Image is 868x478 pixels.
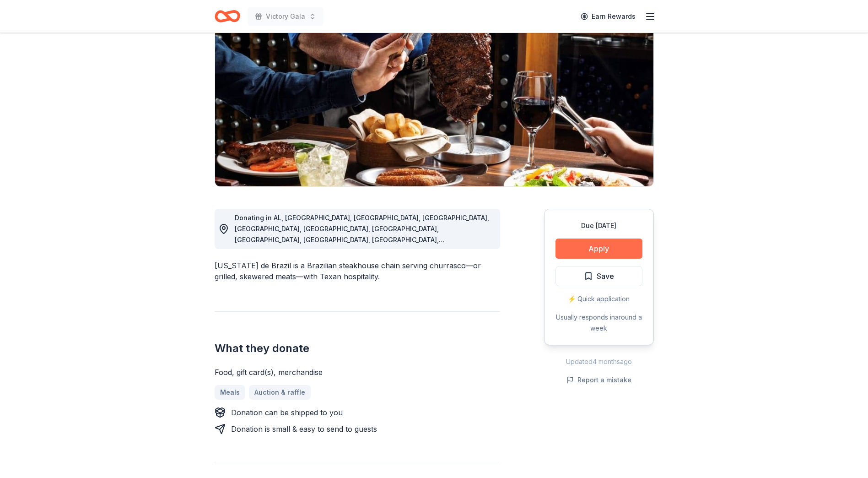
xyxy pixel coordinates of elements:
[231,424,377,435] div: Donation is small & easy to send to guests
[575,8,641,25] a: Earn Rewards
[555,293,642,304] div: ⚡️ Quick application
[597,270,614,282] span: Save
[215,385,245,400] a: Meals
[215,367,500,378] div: Food, gift card(s), merchandise
[555,266,642,286] button: Save
[266,11,305,22] span: Victory Gala
[248,7,323,26] button: Victory Gala
[249,385,311,400] a: Auction & raffle
[215,5,240,27] a: Home
[231,407,343,418] div: Donation can be shipped to you
[215,341,500,356] h2: What they donate
[566,375,631,386] button: Report a mistake
[215,11,653,186] img: Image for Texas de Brazil
[555,220,642,231] div: Due [DATE]
[555,312,642,334] div: Usually responds in around a week
[215,260,500,282] div: [US_STATE] de Brazil is a Brazilian steakhouse chain serving churrasco—or grilled, skewered meats...
[555,239,642,259] button: Apply
[235,214,489,299] span: Donating in AL, [GEOGRAPHIC_DATA], [GEOGRAPHIC_DATA], [GEOGRAPHIC_DATA], [GEOGRAPHIC_DATA], [GEOG...
[544,356,654,367] div: Updated 4 months ago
